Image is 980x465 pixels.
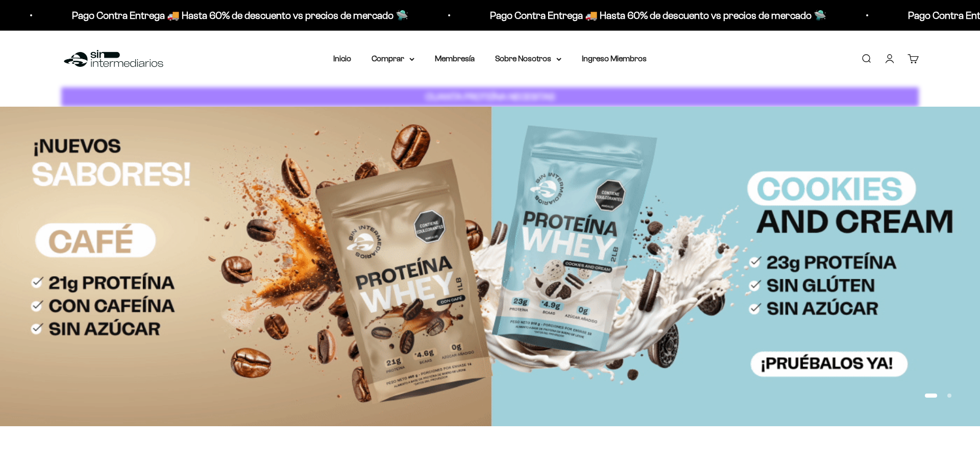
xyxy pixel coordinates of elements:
[72,7,408,23] p: Pago Contra Entrega 🚚 Hasta 60% de descuento vs precios de mercado 🛸
[582,54,647,63] a: Ingreso Miembros
[495,52,561,65] summary: Sobre Nosotros
[333,54,351,63] a: Inicio
[372,52,414,65] summary: Comprar
[426,91,555,102] strong: CUANTA PROTEÍNA NECESITAS
[490,7,826,23] p: Pago Contra Entrega 🚚 Hasta 60% de descuento vs precios de mercado 🛸
[435,54,475,63] a: Membresía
